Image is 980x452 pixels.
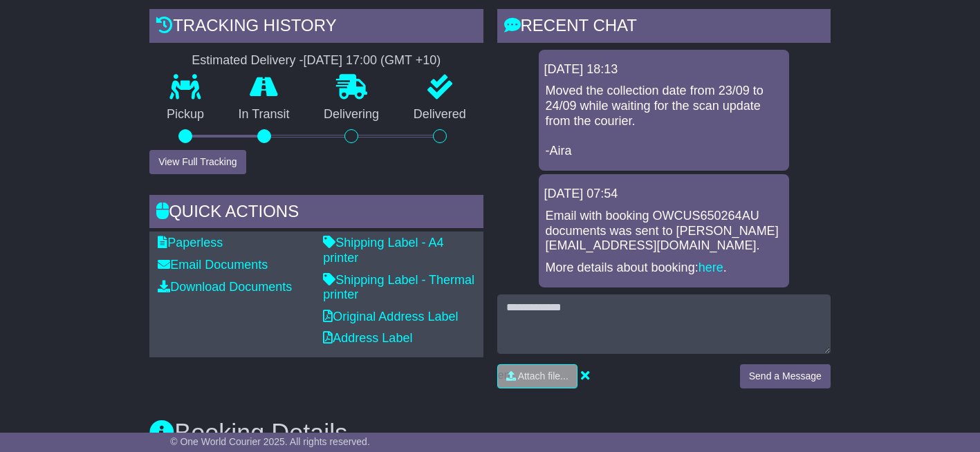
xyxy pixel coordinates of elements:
p: More details about booking: . [546,261,782,276]
p: Email with booking OWCUS650264AU documents was sent to [PERSON_NAME][EMAIL_ADDRESS][DOMAIN_NAME]. [546,209,782,254]
a: Shipping Label - A4 printer [323,236,443,265]
a: Address Label [323,331,412,345]
div: Estimated Delivery - [149,53,483,68]
a: Shipping Label - Thermal printer [323,273,474,302]
div: Tracking history [149,9,483,46]
p: Moved the collection date from 23/09 to 24/09 while waiting for the scan update from the courier.... [546,84,782,158]
a: here [699,261,723,274]
a: Download Documents [158,280,292,294]
div: RECENT CHAT [497,9,831,46]
p: Pickup [149,107,221,122]
div: Quick Actions [149,195,483,232]
span: © One World Courier 2025. All rights reserved. [170,436,370,447]
p: Delivering [306,107,396,122]
a: Email Documents [158,258,268,272]
button: Send a Message [740,364,831,388]
a: Original Address Label [323,310,458,323]
div: [DATE] 07:54 [544,187,784,202]
div: [DATE] 17:00 (GMT +10) [303,53,441,68]
p: Delivered [396,107,483,122]
div: [DATE] 18:13 [544,62,784,77]
p: In Transit [221,107,307,122]
a: Paperless [158,236,223,249]
h3: Booking Details [149,420,831,447]
button: View Full Tracking [149,150,246,174]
